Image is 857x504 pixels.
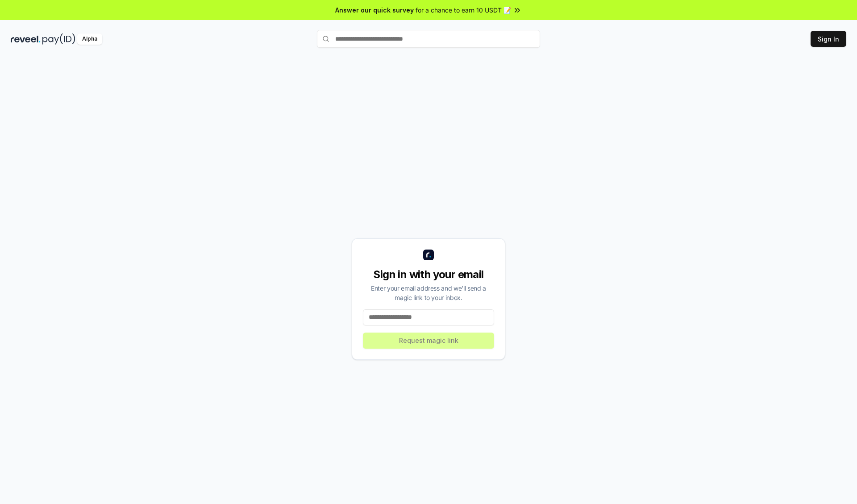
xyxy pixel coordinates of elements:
img: reveel_dark [11,33,41,45]
div: Sign in with your email [363,267,494,282]
div: Enter your email address and we’ll send a magic link to your inbox. [363,283,494,302]
span: Answer our quick survey [335,5,414,15]
button: Sign In [811,31,846,47]
img: logo_small [423,250,434,260]
div: Alpha [77,33,102,45]
img: pay_id [42,33,75,45]
span: for a chance to earn 10 USDT 📝 [416,5,511,15]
